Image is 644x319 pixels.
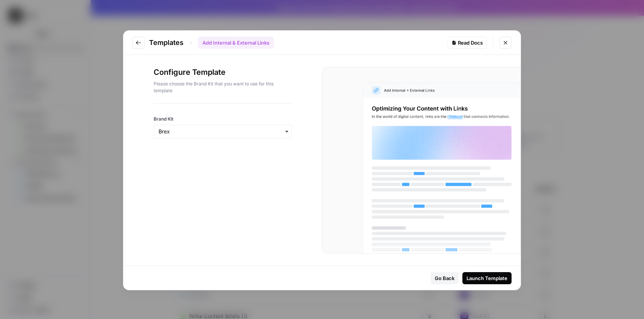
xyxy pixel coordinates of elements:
[452,39,483,46] div: Read Docs
[431,272,459,284] button: Go Back
[198,37,274,49] div: Add Internal & External Links
[435,274,454,282] div: Go Back
[154,81,292,94] p: Please choose the Brand Kit that you want to use for this template
[462,272,512,284] button: Launch Template
[448,37,487,49] a: Read Docs
[467,274,507,282] div: Launch Template
[154,116,292,122] label: Brand Kit
[499,37,512,49] button: Close modal
[159,128,287,135] input: Brex
[154,67,292,103] div: Configure Template
[149,37,274,49] div: Templates
[132,37,145,49] button: Go to previous step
